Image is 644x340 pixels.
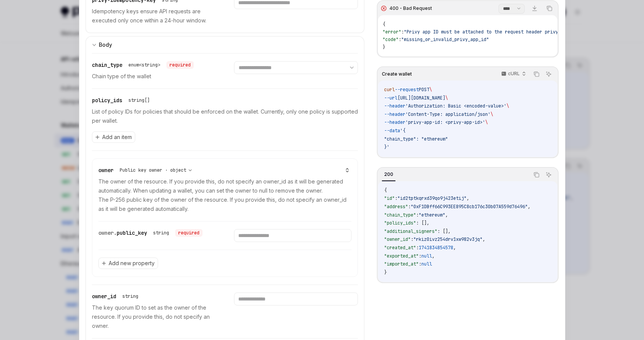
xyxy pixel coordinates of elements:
span: { [383,21,385,27]
span: \ [491,111,493,117]
p: List of policy IDs for policies that should be enforced on the wallet. Currently, only one policy... [92,107,358,125]
span: { [384,187,387,193]
span: \ [429,87,432,93]
span: } [384,269,387,275]
span: --header [384,103,405,109]
span: '{ [400,128,405,134]
span: Create wallet [382,71,412,77]
span: --data [384,128,400,134]
span: "exported_at" [384,253,419,259]
span: owner [98,167,114,174]
span: "created_at" [384,245,416,251]
span: \ [445,95,448,101]
span: "id" [384,195,395,201]
span: POST [419,87,429,93]
span: "chain_type" [384,212,416,218]
span: "address" [384,204,408,210]
span: , [528,204,530,210]
span: : [419,253,421,259]
div: chain_type [92,61,194,69]
span: 'Authorization: Basic <encoded-value>' [405,103,506,109]
span: , [453,245,456,251]
span: , [445,212,448,218]
span: 'Content-Type: application/json' [405,111,491,117]
span: : [399,36,401,43]
span: "imported_at" [384,261,419,267]
div: owner [98,166,195,174]
button: cURL [497,68,529,81]
span: "code" [383,36,399,43]
span: owner_id [92,293,116,300]
span: }' [384,144,389,150]
p: The key quorum ID to set as the owner of the resource. If you provide this, do not specify an owner. [92,303,216,331]
span: : [411,236,413,242]
span: : [416,245,419,251]
span: : [408,204,411,210]
span: : [419,261,421,267]
div: owner_id [92,293,141,300]
div: required [175,229,203,237]
span: 'privy-app-id: <privy-app-id>' [405,119,485,125]
span: --header [384,111,405,117]
span: null [421,253,432,259]
div: string[] [128,97,150,103]
span: "rkiz0ivz254drv1xw982v3jq" [413,236,483,242]
span: 1741834854578 [419,245,453,251]
span: Add an item [102,133,132,141]
span: null [421,261,432,267]
span: "Privy app ID must be attached to the request header privy-app-id" [404,29,579,35]
button: Copy the contents from the code block [532,69,541,79]
div: 400 - Bad Request [389,5,432,11]
span: policy_ids [92,97,122,104]
span: curl [384,87,395,93]
span: : [], [437,228,451,234]
div: owner.public_key [98,229,203,237]
span: "owner_id" [384,236,411,242]
span: : [416,212,419,218]
span: Add new property [109,259,155,267]
span: "error" [383,29,401,35]
div: policy_ids [92,96,153,104]
span: "missing_or_invalid_privy_app_id" [401,36,489,43]
span: "id2tptkqrxd39qo9j423etij" [397,195,467,201]
span: "additional_signers" [384,228,437,234]
span: , [467,195,469,201]
div: Body [99,40,112,49]
div: enum<string> [128,62,160,68]
span: --request [395,87,419,93]
div: string [122,293,138,299]
span: --url [384,95,397,101]
span: : [395,195,397,201]
p: Idempotency keys ensure API requests are executed only once within a 24-hour window. [92,7,216,25]
span: \ [485,119,488,125]
span: , [432,253,435,259]
button: expand input section [85,36,365,53]
span: : [401,29,404,35]
span: : [], [416,220,429,226]
span: public_key [117,229,147,236]
span: , [483,236,485,242]
button: Copy the contents from the code block [544,3,554,13]
span: "policy_ids" [384,220,416,226]
button: Ask AI [544,69,554,79]
span: "ethereum" [419,212,445,218]
p: Chain type of the wallet [92,72,216,81]
span: [URL][DOMAIN_NAME] [397,95,445,101]
button: Add an item [92,131,135,143]
span: owner. [98,229,117,236]
button: Copy the contents from the code block [532,170,541,180]
button: Add new property [98,258,158,269]
button: Ask AI [544,170,554,180]
span: chain_type [92,62,122,68]
p: cURL [508,71,520,77]
div: string [153,230,169,236]
div: 200 [382,170,396,179]
span: --header [384,119,405,125]
span: \ [506,103,509,109]
span: "chain_type": "ethereum" [384,136,448,142]
span: } [383,44,385,50]
span: "0xF1DBff66C993EE895C8cb176c30b07A559d76496" [411,204,528,210]
p: The owner of the resource. If you provide this, do not specify an owner_id as it will be generate... [98,177,352,213]
div: required [166,61,194,69]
